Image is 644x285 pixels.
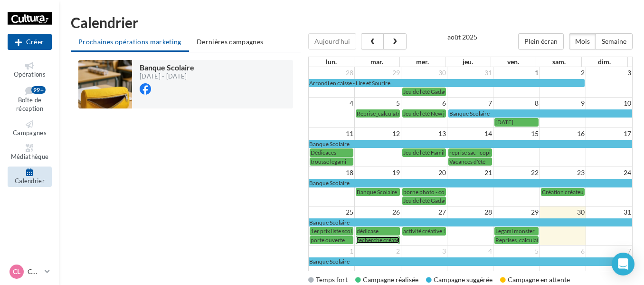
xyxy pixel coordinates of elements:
th: mer. [399,57,445,67]
span: Jeu de l'été Family park [403,149,460,156]
h1: Calendrier [71,15,633,29]
span: Banque Scolaire [309,258,350,265]
div: Nouvelle campagne [8,34,52,50]
a: 1er prix liste scolaire [310,227,354,235]
td: 10 [586,97,632,109]
a: Dédicaces [310,148,354,157]
span: dédicase [357,227,379,235]
a: Reprises_calculatrices_1 [494,236,538,244]
td: 30 [401,67,447,79]
div: [DATE] - [DATE] [140,73,194,79]
td: 17 [586,128,632,139]
span: Arrondi en caisse - Lire et Sourire [309,79,390,87]
span: Reprises_calculatrices_1 [495,236,556,244]
a: Legami monster [494,227,538,235]
div: Campagne suggérée [426,275,492,285]
a: reprise sac - copie [448,148,492,157]
a: borne photo - copie [402,188,446,196]
td: 3 [586,67,632,79]
td: 11 [309,128,355,139]
button: Semaine [596,33,633,49]
a: Campagnes [8,118,52,139]
span: Boîte de réception [16,96,43,113]
span: porte ouverte [311,236,345,244]
a: activité créative 1er prix [402,227,446,235]
span: Jeu de l'été Gadawi 2 [403,197,454,204]
a: Banque Scolaire [309,218,632,226]
span: Banque Scolaire [309,179,350,187]
td: 30 [540,206,586,218]
h2: août 2025 [447,33,477,40]
td: 13 [401,128,447,139]
span: Dédicaces [311,149,336,156]
span: recherche créateur [357,236,405,244]
a: Arrondi en caisse - Lire et Sourire [309,79,585,87]
td: 19 [355,167,401,179]
a: Banque Scolaire [309,179,632,187]
a: Création créateur [541,188,585,196]
a: Jeu de l'été Gadawi 1 [402,88,446,96]
span: Calendrier [15,177,45,185]
td: 3 [401,246,447,257]
span: trousse legami [311,158,346,165]
span: Création créateur [542,188,586,196]
a: dédicase [356,227,399,235]
td: 31 [447,67,493,79]
span: borne photo - copie [403,188,452,196]
td: 25 [309,206,355,218]
a: Jeu de l'été Gadawi 2 [402,197,446,205]
td: 28 [447,206,493,218]
th: jeu. [445,57,491,67]
td: 7 [447,97,493,109]
th: mar. [354,57,399,67]
a: Banque Scolaire [309,257,632,265]
a: Reprise_calculatrices [356,109,399,118]
span: Banque Scolaire [449,110,490,117]
span: Campagnes [13,129,47,137]
span: [DATE] [495,118,513,126]
td: 22 [493,167,540,179]
td: 15 [493,128,540,139]
button: Aujourd'hui [308,33,356,49]
span: Opérations [14,70,46,78]
span: Vacances d'été [449,158,485,165]
td: 2 [540,67,586,79]
a: [DATE] [494,118,538,126]
a: Jeu de l'été Family park [402,148,446,157]
td: 4 [309,97,355,109]
a: trousse legami [310,157,354,166]
button: Plein écran [518,33,564,49]
td: 4 [447,246,493,257]
a: porte ouverte [310,236,354,244]
td: 1 [493,67,540,79]
div: Open Intercom Messenger [612,253,635,275]
td: 7 [586,246,632,257]
a: Médiathèque [8,142,52,163]
td: 31 [586,206,632,218]
td: 27 [401,206,447,218]
td: 1 [309,246,355,257]
span: Jeu de l'été Gadawi 1 [403,88,454,95]
span: Banque Scolaire [309,219,350,226]
td: 14 [447,128,493,139]
a: Banque Scolaire [356,188,399,196]
a: Calendrier [8,167,52,187]
td: 5 [493,246,540,257]
td: 23 [540,167,586,179]
a: Opérations [8,60,52,80]
span: Jeu de l'été New jump [403,110,456,117]
td: 12 [355,128,401,139]
a: Boîte de réception99+ [8,84,52,115]
td: 2 [355,246,401,257]
a: Banque Scolaire [448,109,632,118]
span: Banque Scolaire [309,140,350,147]
span: Banque Scolaire [140,63,194,72]
td: 6 [540,246,586,257]
a: CL CHAMBRAY LES TOURS [8,263,52,281]
span: Reprise_calculatrices [357,110,409,117]
td: 26 [355,206,401,218]
td: 6 [401,97,447,109]
span: Banque Scolaire [357,188,397,196]
td: 29 [355,67,401,79]
span: Legami monster [495,227,535,235]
